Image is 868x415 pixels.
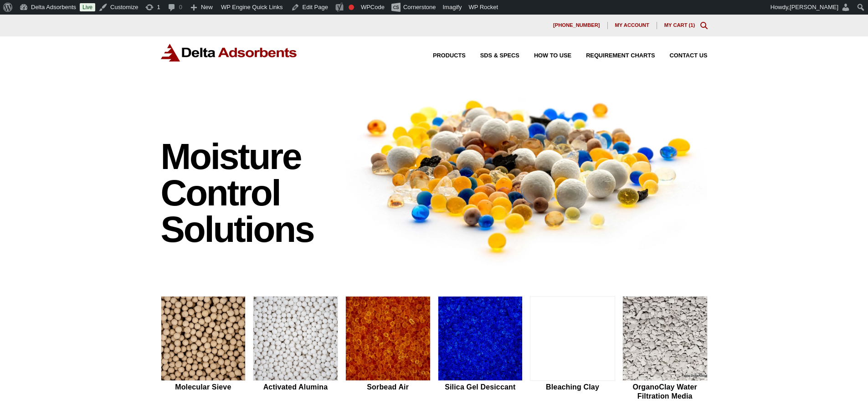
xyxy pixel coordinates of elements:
h2: Molecular Sieve [161,383,246,391]
a: Activated Alumina [253,296,338,402]
span: 1 [690,22,693,28]
a: Bleaching Clay [530,296,615,402]
a: Molecular Sieve [161,296,246,402]
h1: Moisture Control Solutions [161,138,337,248]
a: Products [418,53,466,59]
a: How to Use [519,53,571,59]
a: My Cart (1) [664,22,695,28]
img: Delta Adsorbents [161,44,298,61]
span: [PHONE_NUMBER] [553,23,600,28]
span: SDS & SPECS [480,53,519,59]
span: How to Use [534,53,571,59]
a: Requirement Charts [571,53,655,59]
a: Live [80,3,95,11]
span: [PERSON_NAME] [790,4,838,10]
a: OrganoClay Water Filtration Media [622,296,708,402]
a: [PHONE_NUMBER] [546,22,608,29]
a: My account [608,22,657,29]
h2: OrganoClay Water Filtration Media [622,383,708,400]
a: SDS & SPECS [466,53,519,59]
a: Silica Gel Desiccant [438,296,523,402]
a: Contact Us [655,53,708,59]
h2: Bleaching Clay [530,383,615,391]
span: My account [615,23,649,28]
h2: Silica Gel Desiccant [438,383,523,391]
div: Focus keyphrase not set [349,5,354,10]
h2: Activated Alumina [253,383,338,391]
span: Contact Us [670,53,708,59]
div: Toggle Modal Content [700,22,708,29]
h2: Sorbead Air [345,383,431,391]
img: Image [345,83,708,267]
span: Products [433,53,466,59]
span: Requirement Charts [586,53,655,59]
a: Sorbead Air [345,296,431,402]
